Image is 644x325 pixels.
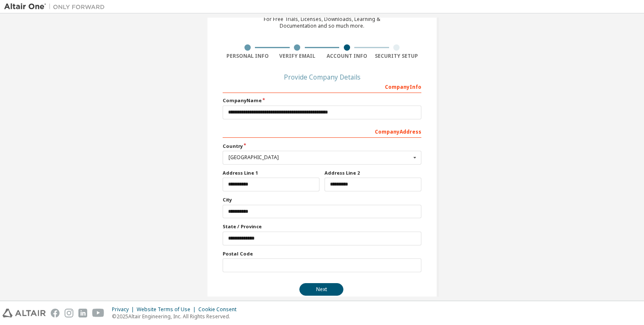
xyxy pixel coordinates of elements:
[51,309,60,317] img: facebook.svg
[325,170,421,176] label: Address Line 2
[78,309,87,317] img: linkedin.svg
[112,306,137,313] div: Privacy
[3,309,46,317] img: altair_logo.svg
[223,170,319,176] label: Address Line 1
[322,53,372,59] div: Account Info
[229,155,411,160] div: [GEOGRAPHIC_DATA]
[223,124,421,138] div: Company Address
[372,53,422,59] div: Security Setup
[223,250,421,257] label: Postal Code
[223,80,421,93] div: Company Info
[137,306,198,313] div: Website Terms of Use
[4,3,109,11] img: Altair One
[223,97,421,104] label: Company Name
[198,306,241,313] div: Cookie Consent
[223,53,273,59] div: Personal Info
[223,223,421,230] label: State / Province
[223,196,421,203] label: City
[65,309,73,317] img: instagram.svg
[264,16,380,29] div: For Free Trials, Licenses, Downloads, Learning & Documentation and so much more.
[223,143,421,150] label: Country
[299,283,343,296] button: Next
[273,53,322,59] div: Verify Email
[92,309,104,317] img: youtube.svg
[112,313,241,320] p: © 2025 Altair Engineering, Inc. All Rights Reserved.
[223,75,421,80] div: Provide Company Details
